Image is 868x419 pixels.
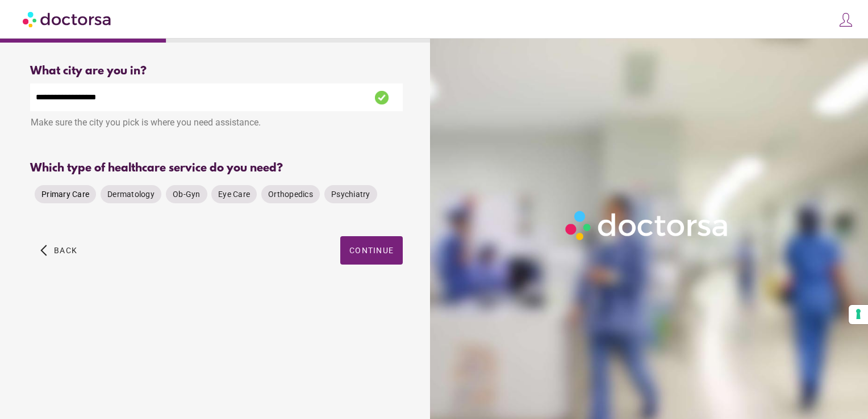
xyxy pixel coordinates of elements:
[331,190,370,199] span: Psychiatry
[561,206,735,245] img: Logo-Doctorsa-trans-White-partial-flat.png
[107,190,155,199] span: Dermatology
[41,190,89,199] span: Primary Care
[30,111,403,136] div: Make sure the city you pick is where you need assistance.
[349,246,394,255] span: Continue
[218,190,250,199] span: Eye Care
[54,246,77,255] span: Back
[268,190,313,199] span: Orthopedics
[173,190,201,199] span: Ob-Gyn
[30,65,403,78] div: What city are you in?
[340,236,403,265] button: Continue
[23,6,112,32] img: Doctorsa.com
[849,305,868,324] button: Your consent preferences for tracking technologies
[30,162,403,175] div: Which type of healthcare service do you need?
[838,12,854,28] img: icons8-customer-100.png
[36,236,82,265] button: arrow_back_ios Back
